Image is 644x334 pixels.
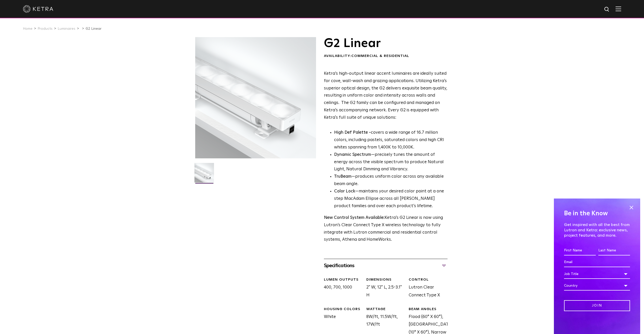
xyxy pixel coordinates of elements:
li: —produces uniform color across any available beam angle. [334,173,448,188]
div: Country [564,281,630,291]
img: ketra-logo-2019-white [23,5,53,13]
h4: Be in the Know [564,209,630,218]
div: CONTROL [409,277,447,282]
div: Availability: [324,54,448,59]
span: Commercial & Residential [351,54,409,58]
li: —maintains your desired color point at a one step MacAdam Ellipse across all [PERSON_NAME] produc... [334,188,448,210]
div: 400, 700, 1000 [320,277,362,299]
strong: TruBeam [334,174,352,179]
a: Luminaires [58,27,75,31]
p: Get inspired with all the best from Lutron and Ketra: exclusive news, project features, and more. [564,222,630,238]
div: Specifications [324,262,448,270]
p: covers a wide range of 16.7 million colors, including pastels, saturated colors and high CRI whit... [334,129,448,151]
strong: New Control System Available: [324,216,385,220]
div: 2" W, 12" L, 2.5-3.1" H [362,277,405,299]
input: Join [564,300,630,311]
li: —precisely tunes the amount of energy across the visible spectrum to produce Natural Light, Natur... [334,151,448,173]
div: WATTAGE [366,307,405,312]
strong: Color Lock [334,189,355,193]
p: Ketra’s high-output linear accent luminaires are ideally suited for cove, wall-wash and grazing a... [324,70,448,122]
div: DIMENSIONS [366,277,405,282]
img: search icon [604,6,610,13]
input: Last Name [598,246,630,255]
a: Products [38,27,53,31]
strong: Dynamic Spectrum [334,153,371,157]
div: Lutron Clear Connect Type X [405,277,447,299]
a: G2 Linear [86,27,102,31]
a: Home [23,27,32,31]
div: HOUSING COLORS [324,307,362,312]
strong: High Def Palette - [334,130,371,135]
p: Ketra’s G2 Linear is now using Lutron’s Clear Connect Type X wireless technology to fully integra... [324,214,448,244]
input: First Name [564,246,596,255]
h1: G2 Linear [324,37,448,50]
input: Email [564,257,630,267]
div: Job Title [564,269,630,279]
div: LUMEN OUTPUTS [324,277,362,282]
img: G2-Linear-2021-Web-Square [194,163,214,186]
div: BEAM ANGLES [409,307,447,312]
img: Hamburger%20Nav.svg [616,6,621,11]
